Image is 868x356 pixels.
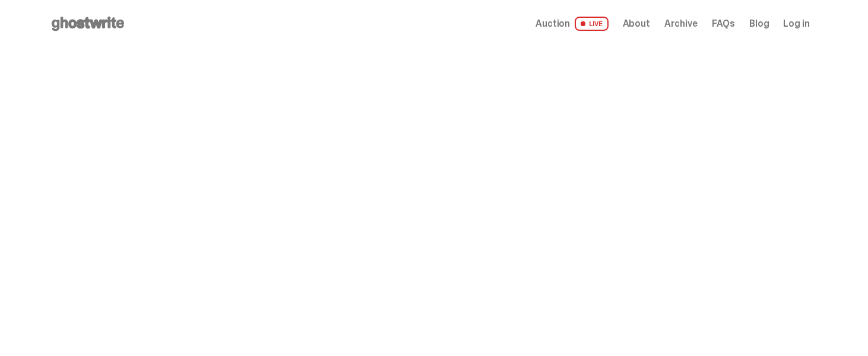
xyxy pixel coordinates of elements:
[536,17,608,31] a: Auction LIVE
[749,19,769,28] a: Blog
[623,19,650,28] a: About
[536,19,570,28] span: Auction
[664,19,698,28] a: Archive
[712,19,735,28] a: FAQs
[783,19,809,28] a: Log in
[575,17,609,31] span: LIVE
